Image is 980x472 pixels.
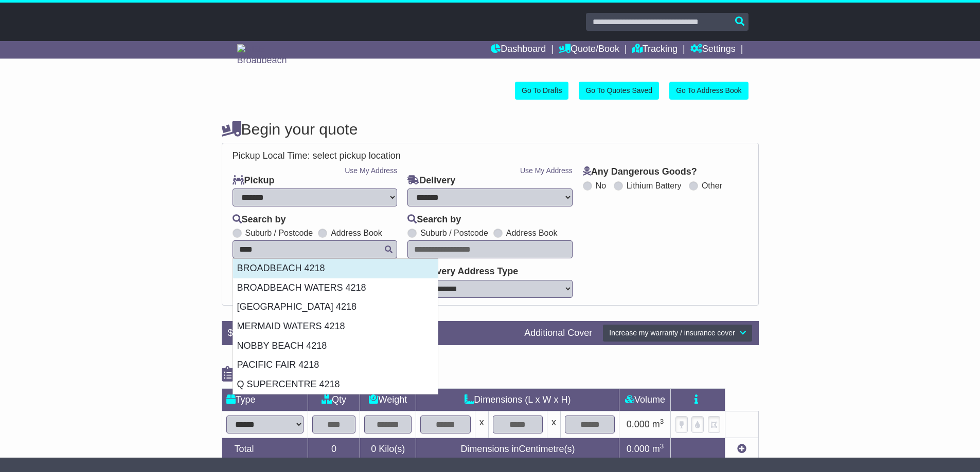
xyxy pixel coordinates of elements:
div: NOBBY BEACH 4218 [233,336,438,356]
label: Search by [407,214,461,225]
label: Other [702,181,722,191]
div: [GEOGRAPHIC_DATA] 4218 [233,297,438,317]
td: Kilo(s) [360,438,416,460]
a: Go To Address Book [669,82,748,100]
td: Dimensions in Centimetre(s) [416,438,619,460]
label: No [596,181,606,191]
a: Use My Address [520,166,573,175]
span: 0.000 [627,444,650,454]
a: Dashboard [491,41,546,59]
span: 0 [371,444,376,454]
div: Additional Cover [519,328,597,339]
label: Delivery Address Type [407,266,518,277]
label: Delivery [407,175,455,186]
a: Tracking [632,41,678,59]
label: Address Book [331,228,382,238]
button: Increase my warranty / insurance cover [602,324,752,342]
td: Type [222,388,308,411]
label: Address Book [506,228,558,238]
sup: 3 [660,442,664,450]
div: MERMAID WATERS 4218 [233,317,438,336]
sup: 3 [660,418,664,425]
td: Volume [619,388,671,411]
div: BROADBEACH 4218 [233,259,438,278]
label: Any Dangerous Goods? [583,166,697,178]
div: BROADBEACH WATERS 4218 [233,278,438,298]
span: m [652,419,664,429]
td: Dimensions (L x W x H) [416,388,619,411]
span: 0.000 [627,419,650,429]
span: m [652,444,664,454]
td: Qty [308,388,360,411]
span: Increase my warranty / insurance cover [609,329,735,337]
td: Weight [360,388,416,411]
a: Go To Drafts [515,82,568,100]
label: Pickup [233,175,275,186]
label: Lithium Battery [627,181,682,191]
td: Total [222,438,308,460]
a: Go To Quotes Saved [579,82,659,100]
h4: Begin your quote [222,121,759,138]
td: 0 [308,438,360,460]
label: Suburb / Postcode [420,228,488,238]
div: Q SUPERCENTRE 4218 [233,375,438,394]
div: $ FreightSafe warranty included [223,328,520,339]
div: Pickup Local Time: [227,150,753,162]
label: Search by [233,214,286,225]
div: PACIFIC FAIR 4218 [233,355,438,375]
h4: Package details | [222,366,351,383]
label: Suburb / Postcode [245,228,313,238]
span: select pickup location [313,150,401,161]
a: Settings [690,41,736,59]
td: x [475,411,488,438]
a: Add new item [737,444,746,454]
td: x [547,411,561,438]
a: Use My Address [345,166,397,175]
a: Quote/Book [559,41,619,59]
